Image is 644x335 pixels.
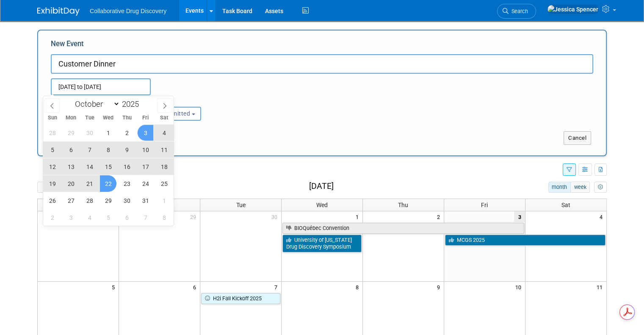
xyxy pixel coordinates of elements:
span: October 26, 2025 [44,192,61,209]
i: Personalize Calendar [597,185,603,190]
span: October 13, 2025 [63,158,79,175]
span: October 21, 2025 [81,175,98,192]
span: October 8, 2025 [100,141,116,158]
span: October 16, 2025 [119,158,135,175]
span: 6 [192,282,200,292]
div: Participation: [144,95,224,106]
a: MCGS 2025 [445,235,605,246]
span: 1 [355,211,362,222]
span: Mon [62,115,80,121]
span: Thu [118,115,136,121]
h2: [DATE] [309,182,334,191]
span: November 3, 2025 [63,209,79,226]
span: September 30, 2025 [81,125,98,141]
span: November 2, 2025 [44,209,61,226]
span: Sun [43,115,62,121]
button: week [570,182,590,193]
span: November 6, 2025 [119,209,135,226]
span: September 28, 2025 [44,125,61,141]
button: myCustomButton [594,182,607,193]
span: October 30, 2025 [119,192,135,209]
span: October 5, 2025 [44,141,61,158]
span: Thu [398,202,408,208]
span: September 29, 2025 [63,125,79,141]
select: Month [71,99,120,109]
span: October 27, 2025 [63,192,79,209]
span: Tue [236,202,246,208]
span: October 1, 2025 [100,125,116,141]
a: University of [US_STATE] Drug Discovery Symposium [282,235,362,252]
a: H2i Fall Kickoff 2025 [201,293,280,304]
span: October 4, 2025 [156,125,172,141]
span: October 28, 2025 [81,192,98,209]
span: November 8, 2025 [156,209,172,226]
span: Sat [561,202,570,208]
span: October 15, 2025 [100,158,116,175]
span: October 19, 2025 [44,175,61,192]
span: 3 [514,211,525,222]
span: 29 [189,211,200,222]
span: October 23, 2025 [119,175,135,192]
span: Sat [155,115,174,121]
div: Attendance / Format: [51,95,131,106]
span: Search [509,8,528,14]
span: October 12, 2025 [44,158,61,175]
label: New Event [51,39,84,52]
span: 7 [274,282,281,292]
button: month [548,182,571,193]
span: 5 [111,282,119,292]
input: Name of Trade Show / Conference [51,54,593,74]
span: 8 [355,282,362,292]
a: BIOQuébec Convention [282,223,524,234]
span: Fri [136,115,155,121]
span: November 4, 2025 [81,209,98,226]
span: October 6, 2025 [63,141,79,158]
input: Year [120,99,145,109]
span: 2 [436,211,444,222]
span: 11 [596,282,606,292]
span: October 3, 2025 [137,125,154,141]
span: 30 [271,211,281,222]
span: Wed [316,202,328,208]
span: October 14, 2025 [81,158,98,175]
img: ExhibitDay [37,7,80,16]
span: October 2, 2025 [119,125,135,141]
span: November 1, 2025 [156,192,172,209]
span: October 9, 2025 [119,141,135,158]
span: Fri [481,202,488,208]
span: October 18, 2025 [156,158,172,175]
input: Start Date - End Date [51,78,151,95]
span: Collaborative Drug Discovery [90,8,166,14]
a: Search [497,4,536,19]
span: November 5, 2025 [100,209,116,226]
span: 9 [436,282,444,292]
span: November 7, 2025 [137,209,154,226]
span: October 25, 2025 [156,175,172,192]
span: October 10, 2025 [137,141,154,158]
span: Wed [99,115,118,121]
span: October 7, 2025 [81,141,98,158]
span: October 29, 2025 [100,192,116,209]
button: Cancel [564,131,591,145]
span: October 11, 2025 [156,141,172,158]
button: prev [37,182,53,193]
span: October 20, 2025 [63,175,79,192]
span: October 17, 2025 [137,158,154,175]
span: 10 [514,282,525,292]
img: Jessica Spencer [547,5,599,14]
span: 4 [599,211,606,222]
span: October 24, 2025 [137,175,154,192]
span: October 22, 2025 [100,175,116,192]
span: Tue [80,115,99,121]
span: October 31, 2025 [137,192,154,209]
